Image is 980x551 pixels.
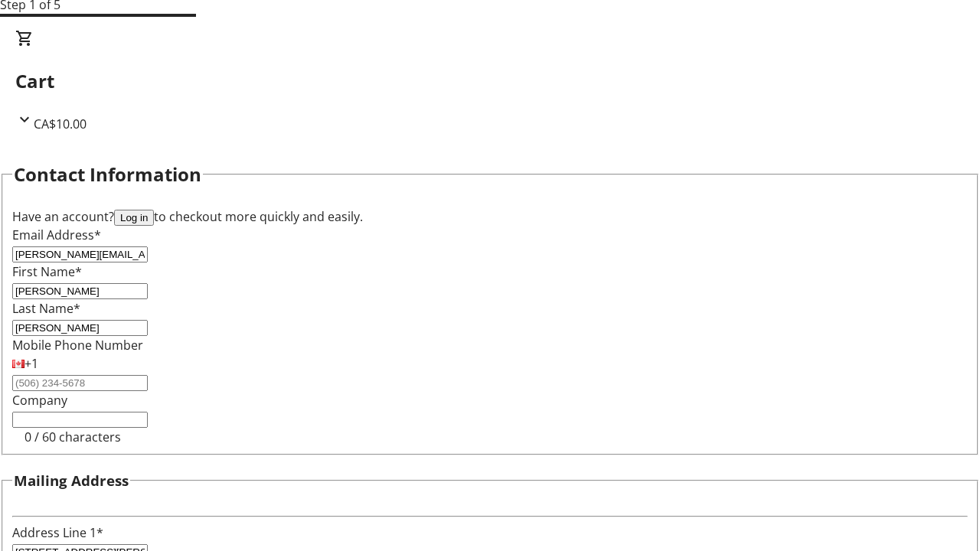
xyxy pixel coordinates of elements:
h2: Contact Information [14,161,201,188]
input: (506) 234-5678 [12,375,148,391]
label: Email Address* [12,227,101,243]
h2: Cart [15,67,965,95]
label: Address Line 1* [12,524,103,541]
label: Company [12,392,67,409]
label: Mobile Phone Number [12,337,143,354]
div: Have an account? to checkout more quickly and easily. [12,207,968,226]
span: CA$10.00 [34,116,87,132]
label: First Name* [12,263,82,280]
h3: Mailing Address [14,470,129,491]
label: Last Name* [12,300,80,317]
tr-character-limit: 0 / 60 characters [24,429,121,445]
button: Log in [114,210,154,226]
div: CartCA$10.00 [15,29,965,133]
